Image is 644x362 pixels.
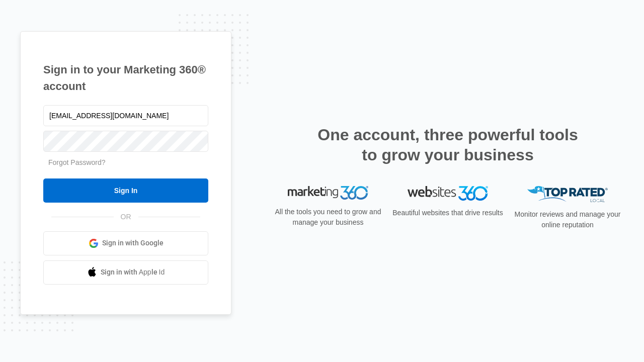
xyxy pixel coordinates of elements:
[43,260,208,285] a: Sign in with Apple Id
[43,231,208,255] a: Sign in with Google
[43,178,208,203] input: Sign In
[314,125,581,165] h2: One account, three powerful tools to grow your business
[43,105,208,126] input: Email
[288,186,368,200] img: Marketing 360
[102,238,164,248] span: Sign in with Google
[114,212,138,222] span: OR
[391,208,504,218] p: Beautiful websites that drive results
[272,207,384,228] p: All the tools you need to grow and manage your business
[408,186,488,201] img: Websites 360
[48,158,106,166] a: Forgot Password?
[101,267,165,278] span: Sign in with Apple Id
[511,209,624,230] p: Monitor reviews and manage your online reputation
[43,61,208,95] h1: Sign in to your Marketing 360® account
[527,186,608,203] img: Top Rated Local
